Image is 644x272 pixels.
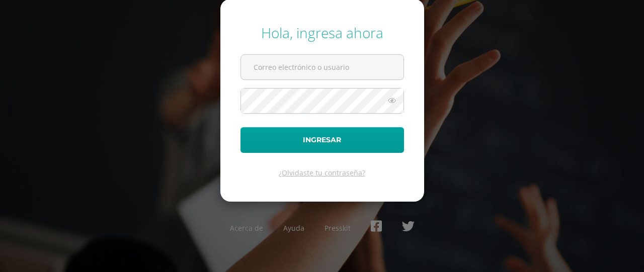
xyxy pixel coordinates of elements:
a: ¿Olvidaste tu contraseña? [279,168,365,177]
div: Hola, ingresa ahora [240,23,404,42]
a: Ayuda [283,223,304,233]
button: Ingresar [240,127,404,153]
input: Correo electrónico o usuario [241,55,404,79]
a: Presskit [325,223,351,233]
a: Acerca de [230,223,263,233]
